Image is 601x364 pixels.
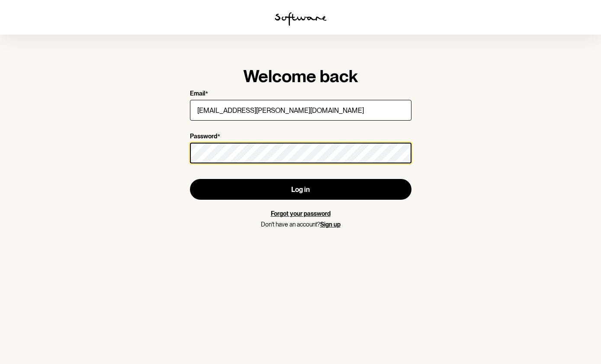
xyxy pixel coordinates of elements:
a: Forgot your password [271,210,331,217]
p: Email [190,90,205,98]
p: Don't have an account? [190,221,411,228]
img: software logo [275,12,327,26]
button: Log in [190,179,411,200]
a: Sign up [320,221,341,228]
p: Password [190,133,217,141]
h1: Welcome back [190,66,411,86]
